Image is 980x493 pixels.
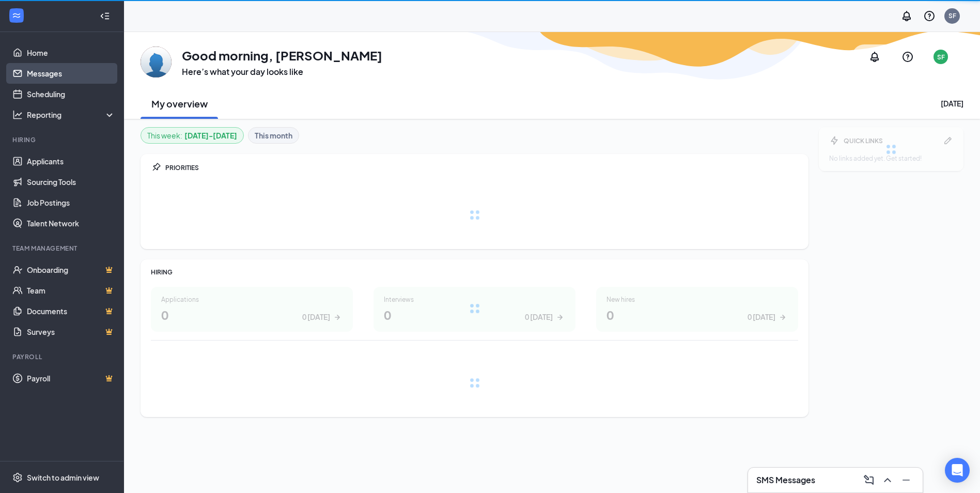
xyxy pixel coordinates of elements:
svg: Collapse [100,11,110,21]
h1: Good morning, [PERSON_NAME] [182,47,382,64]
h2: My overview [151,97,208,110]
div: HIRING [151,268,798,276]
h3: Here’s what your day looks like [182,66,382,78]
b: [DATE] - [DATE] [184,130,237,141]
svg: Analysis [12,110,23,120]
div: Switch to admin view [27,472,99,483]
button: ChevronUp [879,472,896,488]
button: Minimize [898,472,914,488]
div: [DATE] [941,98,963,109]
svg: Pin [151,162,161,173]
button: ComposeMessage [861,472,877,488]
a: Sourcing Tools [27,172,115,192]
a: Messages [27,63,115,84]
svg: WorkstreamLogo [11,10,22,21]
svg: Notifications [868,51,881,63]
svg: QuestionInfo [923,10,936,22]
svg: Settings [12,472,23,483]
b: This month [255,130,292,141]
a: PayrollCrown [27,368,115,389]
a: Applicants [27,151,115,172]
div: Reporting [27,110,116,120]
svg: ComposeMessage [863,474,875,486]
svg: Minimize [900,474,912,486]
div: Team Management [12,244,113,253]
div: Open Intercom Messenger [945,458,970,483]
div: Hiring [12,135,113,144]
img: Smokey Foley [141,47,172,78]
div: PRIORITIES [165,163,798,172]
a: DocumentsCrown [27,301,115,321]
a: Scheduling [27,84,115,104]
svg: QuestionInfo [901,51,914,63]
svg: ChevronUp [881,474,894,486]
a: OnboardingCrown [27,259,115,280]
a: Talent Network [27,213,115,234]
div: Payroll [12,352,113,361]
a: Job Postings [27,192,115,213]
div: SF [948,11,956,20]
div: SF [937,53,945,61]
svg: Notifications [900,10,913,22]
a: SurveysCrown [27,321,115,342]
a: TeamCrown [27,280,115,301]
div: This week : [147,130,237,141]
a: Home [27,42,115,63]
h3: SMS Messages [756,474,815,486]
